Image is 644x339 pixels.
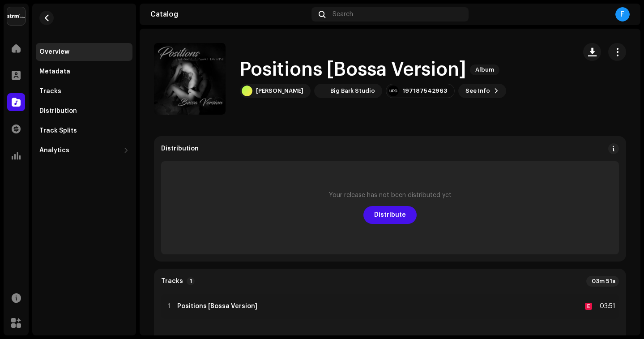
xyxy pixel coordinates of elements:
div: Tracks [39,88,61,95]
span: Search [333,11,353,18]
strong: Positions [Bossa Version] [177,303,257,310]
span: Distribute [374,206,406,224]
re-m-nav-item: Tracks [36,82,132,100]
div: Overview [39,48,69,56]
re-m-nav-dropdown: Analytics [36,142,132,159]
p-badge: 1 [187,277,195,285]
div: Metadata [39,68,70,75]
div: [PERSON_NAME] [256,87,303,94]
div: Distribution [39,107,77,115]
re-m-nav-item: Metadata [36,63,132,81]
div: Your release has not been distributed yet [329,192,452,199]
re-m-nav-item: Overview [36,43,132,61]
button: See Info [458,84,506,98]
div: 03:51 [596,301,615,312]
div: Track Splits [39,127,77,134]
div: E [585,303,592,310]
strong: Tracks [161,278,183,285]
span: See Info [465,82,490,100]
img: e9cc3466-2ebc-42d7-8ac0-0057e6390d55 [316,86,327,96]
h1: Positions [Bossa Version] [240,60,466,80]
div: 197187542963 [402,87,447,94]
re-m-nav-item: Track Splits [36,122,132,140]
div: Big Bark Studio [330,87,375,94]
div: Analytics [39,147,69,154]
div: F [615,7,630,21]
div: Distribution [161,145,199,152]
button: Distribute [363,206,417,224]
re-m-nav-item: Distribution [36,102,132,120]
img: 408b884b-546b-4518-8448-1008f9c76b02 [7,7,25,25]
div: Catalog [150,11,308,18]
div: 03m 51s [586,276,619,287]
span: Album [470,64,499,75]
